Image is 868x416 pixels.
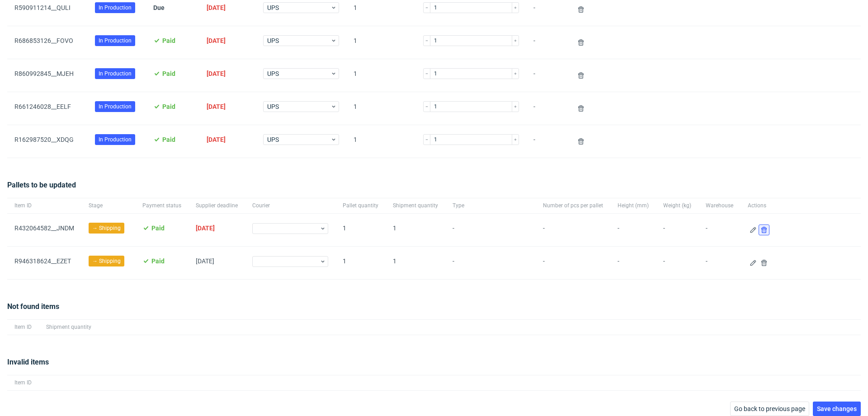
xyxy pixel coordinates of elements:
span: - [543,224,603,235]
span: → Shipping [92,224,121,232]
span: UPS [267,69,330,78]
span: Shipment quantity [393,202,438,210]
a: R946318624__EZET [14,257,71,265]
span: - [453,257,528,268]
span: Item ID [14,323,32,331]
span: - [453,224,528,235]
span: Supplier deadline [196,202,238,210]
a: R590911214__QULI [14,4,71,11]
span: Shipment quantity [46,323,91,331]
div: Not found items [7,301,861,319]
span: - [706,257,733,268]
a: R661246028__EELF [14,103,71,110]
button: Go back to previous page [730,402,809,416]
span: [DATE] [196,257,214,265]
span: Stage [89,202,128,210]
button: Save changes [813,402,861,416]
span: Paid [162,37,175,44]
span: - [663,224,691,235]
span: Paid [162,70,175,77]
span: 1 [354,4,409,15]
span: Courier [252,202,328,210]
span: Weight (kg) [663,202,691,210]
span: - [543,257,603,268]
span: - [533,70,561,81]
span: Pallet quantity [343,202,378,210]
span: UPS [267,36,330,45]
span: - [706,224,733,235]
div: Pallets to be updated [7,180,861,198]
span: [DATE] [207,103,226,110]
span: - [618,224,649,235]
span: Go back to previous page [734,406,805,412]
span: In Production [99,37,132,45]
span: Paid [162,136,175,143]
span: - [533,103,561,114]
a: R686853126__FOVO [14,37,73,44]
span: Payment status [142,202,181,210]
span: - [533,4,561,15]
span: 1 [393,224,438,235]
span: Warehouse [706,202,733,210]
span: Paid [151,257,165,265]
span: Item ID [14,202,74,210]
span: Save changes [817,406,857,412]
span: [DATE] [196,224,215,232]
a: R162987520__XDQG [14,136,74,143]
span: 1 [354,103,409,114]
span: UPS [267,135,330,144]
a: R432064582__JNDM [14,224,74,232]
span: In Production [99,4,132,12]
span: - [533,136,561,147]
span: Due [153,4,165,11]
span: Type [453,202,528,210]
span: 1 [393,257,438,268]
span: 1 [354,70,409,81]
span: Actions [748,202,769,210]
div: Invalid items [7,357,861,375]
span: [DATE] [207,37,226,44]
span: Number of pcs per pallet [543,202,603,210]
span: UPS [267,102,330,111]
span: [DATE] [207,136,226,143]
span: Height (mm) [618,202,649,210]
span: - [618,257,649,268]
span: - [663,257,691,268]
span: Item ID [14,379,32,387]
span: Paid [151,224,165,232]
span: Paid [162,103,175,110]
span: 1 [354,136,409,147]
a: R860992845__MJEH [14,70,74,77]
span: 1 [354,37,409,48]
span: In Production [99,136,132,144]
span: → Shipping [92,257,121,265]
span: [DATE] [207,4,226,11]
span: In Production [99,103,132,111]
span: UPS [267,3,330,12]
span: In Production [99,70,132,78]
span: [DATE] [207,70,226,77]
span: 1 [343,257,378,268]
span: 1 [343,224,378,235]
span: - [533,37,561,48]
